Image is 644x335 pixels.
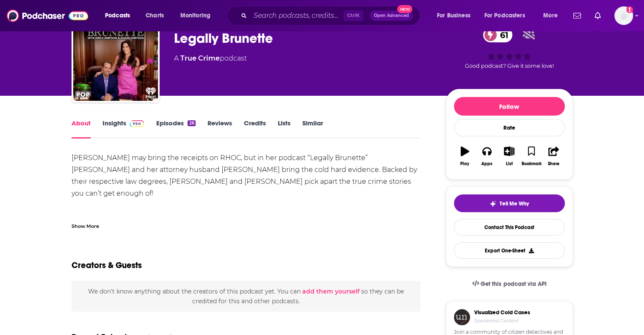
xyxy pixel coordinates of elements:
span: Good podcast? Give it some love! [465,63,554,69]
span: We don't know anything about the creators of this podcast yet . You can so they can be credited f... [88,288,404,305]
a: Get this podcast via API [465,274,553,294]
a: 61 [483,28,513,42]
button: List [498,141,520,172]
a: InsightsPodchaser Pro [102,119,144,138]
h4: Sponsored Content [474,318,530,324]
a: Similar [302,119,323,138]
span: Charts [146,10,164,22]
button: open menu [537,9,568,22]
a: True Crime [180,54,220,62]
div: 61Good podcast? Give it some love! [446,22,573,75]
button: open menu [99,9,141,22]
span: Logged in as MackenzieCollier [614,6,633,25]
button: Export One-Sheet [454,242,565,259]
span: Ctrl K [343,10,363,21]
input: Search podcasts, credits, & more... [250,9,343,22]
span: More [543,10,558,22]
button: add them yourself [302,288,359,295]
a: Show notifications dropdown [591,8,604,23]
div: Rate [454,119,565,136]
span: Get this podcast via API [481,280,546,288]
h2: Creators & Guests [72,260,142,271]
a: Charts [140,9,169,22]
img: Podchaser - Follow, Share and Rate Podcasts [7,8,88,24]
div: Apps [481,161,492,166]
a: Reviews [207,119,232,138]
img: User Profile [614,6,633,25]
img: Legally Brunette [73,16,158,101]
h3: Visualized Cold Cases [474,309,530,316]
a: Show notifications dropdown [570,8,584,23]
span: 61 [492,28,513,42]
div: [PERSON_NAME] may bring the receipts on RHOC, but in her podcast “Legally Brunette” [PERSON_NAME]... [72,152,421,306]
span: Open Advanced [374,14,409,18]
span: Monitoring [180,10,210,22]
svg: Add a profile image [626,6,633,13]
img: tell me why sparkle [489,200,496,207]
div: Play [460,161,469,166]
button: Follow [454,97,565,116]
div: Bookmark [521,161,541,166]
div: Search podcasts, credits, & more... [235,6,428,25]
button: open menu [174,9,221,22]
button: Play [454,141,476,172]
button: tell me why sparkleTell Me Why [454,194,565,212]
a: Episodes26 [156,119,195,138]
span: For Podcasters [484,10,525,22]
div: 26 [188,120,195,126]
button: Apps [476,141,498,172]
img: Podchaser Pro [130,120,144,127]
a: Lists [278,119,290,138]
button: Open AdvancedNew [370,11,413,21]
span: Podcasts [105,10,130,22]
div: Share [548,161,559,166]
span: For Business [437,10,470,22]
button: Bookmark [520,141,542,172]
span: Tell Me Why [500,200,529,207]
button: open menu [431,9,481,22]
button: Show profile menu [614,6,633,25]
img: coldCase.18b32719.png [454,309,470,325]
a: About [72,119,91,138]
div: List [506,161,513,166]
a: Credits [244,119,266,138]
button: open menu [479,9,537,22]
span: New [397,5,412,13]
div: A podcast [174,53,247,64]
button: Share [542,141,564,172]
a: Contact This Podcast [454,219,565,235]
